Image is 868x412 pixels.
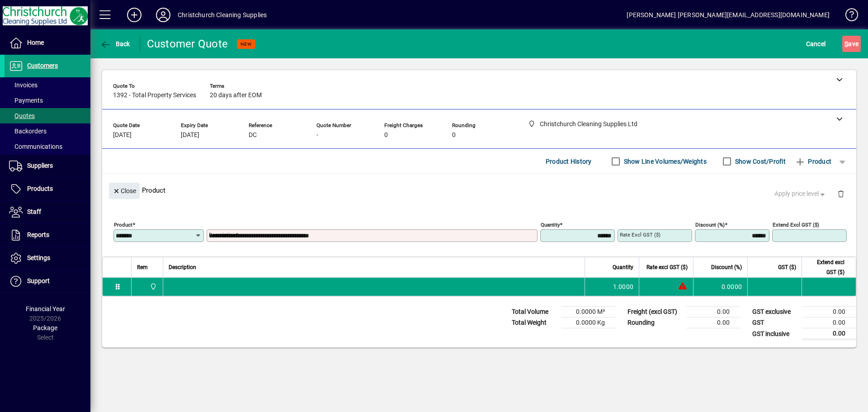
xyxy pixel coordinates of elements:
button: Back [98,36,132,52]
td: GST [748,317,802,328]
app-page-header-button: Delete [830,189,852,198]
span: S [844,40,848,47]
td: 0.00 [802,317,856,328]
td: Rounding [623,317,686,328]
div: Christchurch Cleaning Supplies [178,8,267,22]
span: Christchurch Cleaning Supplies Ltd [147,282,158,292]
td: 0.0000 [693,278,747,296]
mat-label: Discount (%) [695,222,725,228]
span: Reports [27,231,49,238]
a: Staff [5,201,90,223]
a: Products [5,178,90,200]
mat-label: Product [114,222,132,228]
span: Back [100,40,130,47]
span: GST ($) [778,262,796,272]
a: Quotes [5,108,90,123]
td: Total Volume [507,307,561,317]
span: Financial Year [26,305,65,313]
span: ave [844,37,859,51]
span: Backorders [9,128,47,135]
mat-label: Extend excl GST ($) [773,222,819,228]
span: NEW [241,41,252,47]
td: 0.00 [802,328,856,340]
span: Customers [27,62,58,69]
span: Home [27,39,44,46]
a: Payments [5,93,90,108]
a: Reports [5,224,90,246]
button: Product History [542,153,595,170]
label: Show Line Volumes/Weights [622,157,707,166]
span: Quantity [613,262,633,272]
span: Invoices [9,81,38,89]
a: Invoices [5,77,90,93]
span: Settings [27,254,50,261]
label: Show Cost/Profit [733,157,786,166]
td: 0.0000 Kg [561,317,616,328]
button: Close [109,183,140,199]
span: Products [27,185,53,192]
span: Description [169,262,196,272]
span: - [316,132,318,139]
td: Freight (excl GST) [623,307,686,317]
span: Communications [9,143,62,150]
mat-label: Quantity [541,222,560,228]
span: [DATE] [181,132,199,139]
button: Add [120,7,149,23]
button: Delete [830,183,852,204]
div: Product [102,174,856,207]
div: [PERSON_NAME] [PERSON_NAME][EMAIL_ADDRESS][DOMAIN_NAME] [627,8,830,22]
app-page-header-button: Back [90,36,140,52]
td: 0.00 [686,317,741,328]
span: [DATE] [113,132,132,139]
a: Knowledge Base [839,2,857,31]
a: Home [5,32,90,54]
span: Cancel [806,37,826,51]
span: 20 days after EOM [210,92,262,99]
span: Apply price level [774,189,827,199]
span: Support [27,277,50,284]
span: Staff [27,208,41,215]
a: Settings [5,247,90,270]
span: DC [249,132,257,139]
button: Cancel [804,36,828,52]
span: Product History [546,154,592,169]
div: Customer Quote [147,37,228,51]
span: Suppliers [27,162,53,169]
span: 1392 - Total Property Services [113,92,196,99]
span: Payments [9,97,43,104]
span: 1.0000 [613,282,634,291]
td: 0.0000 M³ [561,307,616,317]
td: GST exclusive [748,307,802,317]
span: Discount (%) [711,262,742,272]
td: 0.00 [802,307,856,317]
span: Rate excl GST ($) [646,262,688,272]
span: 0 [452,132,456,139]
button: Apply price level [771,186,830,202]
app-page-header-button: Close [107,186,142,194]
a: Communications [5,139,90,154]
span: Package [33,324,57,331]
span: Quotes [9,112,35,119]
td: 0.00 [686,307,741,317]
span: Extend excl GST ($) [807,257,844,277]
mat-label: Description [209,232,236,238]
span: Item [137,262,148,272]
td: GST inclusive [748,328,802,340]
span: 0 [384,132,388,139]
mat-label: Rate excl GST ($) [620,232,660,238]
a: Support [5,270,90,293]
button: Save [842,36,861,52]
a: Suppliers [5,155,90,177]
button: Profile [149,7,178,23]
a: Backorders [5,123,90,139]
td: Total Weight [507,317,561,328]
span: Close [113,184,136,199]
